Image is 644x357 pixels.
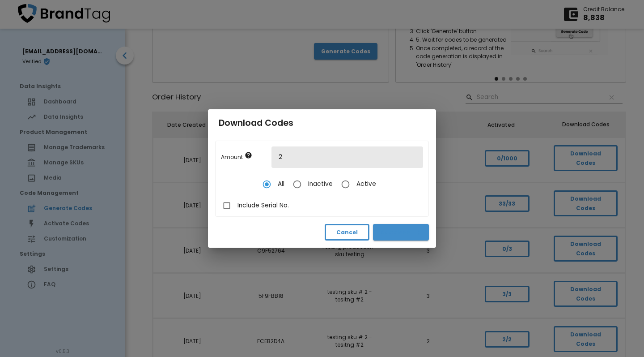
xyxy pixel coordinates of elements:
[325,224,369,241] button: Cancel
[333,228,361,237] span: Cancel
[237,201,289,211] span: Include Serial No.
[373,224,429,241] button: Download
[221,151,271,162] h5: Amount
[219,116,425,130] h1: Download Codes
[308,180,333,189] span: Inactive
[245,151,252,159] svg: Amount of code to be downloaded
[356,180,376,189] span: Active
[380,228,422,237] span: Download
[278,180,284,189] span: All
